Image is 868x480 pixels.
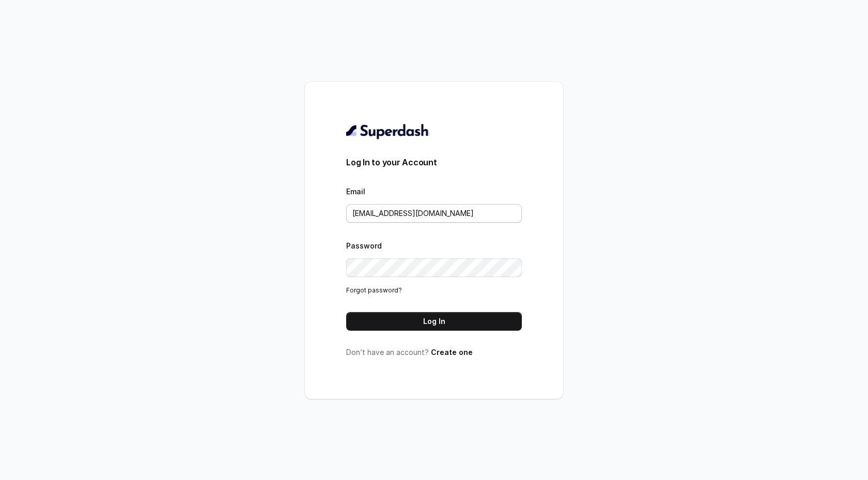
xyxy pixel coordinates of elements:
label: Password [346,241,382,250]
a: Create one [431,348,473,357]
button: Log In [346,312,522,331]
p: Don’t have an account? [346,347,522,358]
input: youremail@example.com [346,204,522,223]
a: Forgot password? [346,286,402,294]
h3: Log In to your Account [346,156,522,168]
label: Email [346,187,365,196]
img: light.svg [346,123,429,140]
